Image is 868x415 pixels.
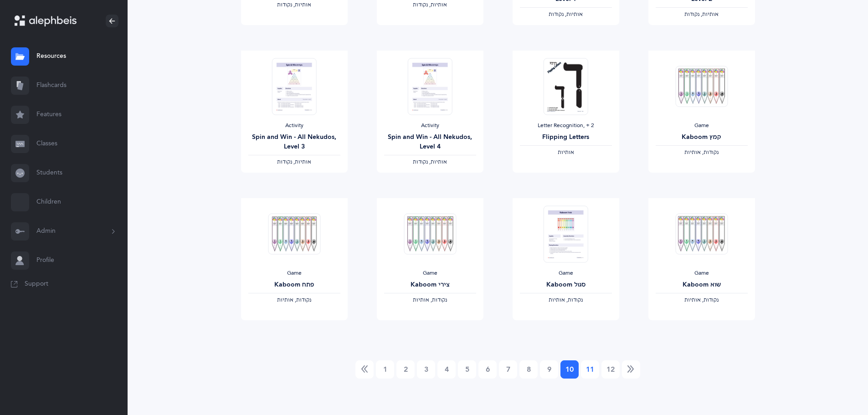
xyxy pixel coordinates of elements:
[413,297,447,303] span: ‫נקודות, אותיות‬
[417,360,435,379] a: 3
[413,159,447,165] span: ‫אותיות, נקודות‬
[549,297,583,303] span: ‫נקודות, אותיות‬
[272,58,316,115] img: Spin_and_Win-All_Nekudos_L3_thumbnail_1592880404.png
[376,360,394,379] a: 1
[520,122,612,129] div: Letter Recognition‪, + 2‬
[25,280,48,289] span: Support
[384,133,476,152] div: Spin and Win - All Nekudos, Level 4
[404,213,456,255] img: tzeirei_1566880503.PNG
[268,213,320,255] img: Kaboom_Pasach_thumbnail_1574558764.png
[248,270,340,277] div: Game
[277,297,311,303] span: ‫נקודות, אותיות‬
[248,133,340,152] div: Spin and Win - All Nekudos, Level 3
[656,270,748,277] div: Game
[277,1,311,8] span: ‫אותיות, נקודות‬
[581,360,599,379] a: 11
[520,280,612,290] div: Kaboom סגול
[656,122,748,129] div: Game
[684,11,719,17] span: ‫אותיות, נקודות‬
[499,360,517,379] a: 7
[684,297,719,303] span: ‫נקודות, אותיות‬
[413,1,447,8] span: ‫אותיות, נקודות‬
[478,360,497,379] a: 6
[519,360,538,379] a: 8
[520,133,612,142] div: Flipping Letters
[656,280,748,290] div: Kaboom שוא
[540,360,558,379] a: 9
[543,205,588,262] img: Kaboom_Segol_thumbnail_1592973856.png
[384,280,476,290] div: Kaboom צירי
[520,270,612,277] div: Game
[355,360,374,379] a: Previous
[622,360,640,379] a: Next
[396,360,415,379] a: 2
[656,133,748,142] div: Kaboom קמץ
[458,360,476,379] a: 5
[560,360,579,379] a: 10
[675,213,728,255] img: sheva_1566880706.PNG
[549,11,583,17] span: ‫אותיות, נקודות‬
[407,58,452,115] img: Spin_and_Win-All_Nekudos_L4_thumbnail_1592880410.png
[684,149,719,155] span: ‫נקודות, אותיות‬
[558,149,574,155] span: ‫אותיות‬
[437,360,456,379] a: 4
[601,360,620,379] a: 12
[248,122,340,129] div: Activity
[384,270,476,277] div: Game
[675,66,728,107] img: kumatz_1566880374.PNG
[384,122,476,129] div: Activity
[248,280,340,290] div: Kaboom פתח
[277,159,311,165] span: ‫אותיות, נקודות‬
[543,58,588,115] img: Flipping_Letters_thumbnail_1704143166.png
